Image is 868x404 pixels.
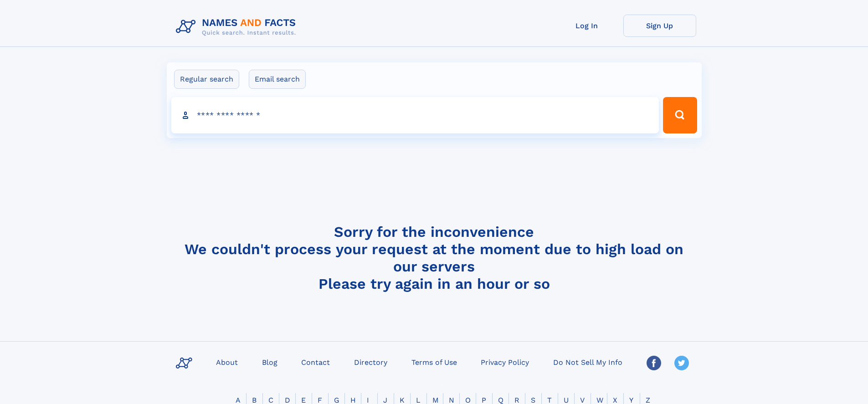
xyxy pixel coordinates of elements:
label: Email search [249,70,306,89]
label: Regular search [174,70,239,89]
a: Blog [258,355,281,368]
a: Directory [350,355,391,368]
a: Privacy Policy [477,355,533,368]
img: Logo Names and Facts [172,15,303,39]
img: Twitter [674,356,689,370]
a: About [212,355,241,368]
a: Do Not Sell My Info [550,355,626,368]
a: Contact [298,355,334,368]
h4: Sorry for the inconvenience We couldn't process your request at the moment due to high load on ou... [172,223,696,292]
a: Sign Up [623,15,696,37]
button: Search Button [663,97,697,133]
img: Facebook [647,356,661,370]
a: Log In [550,15,623,37]
a: Terms of Use [408,355,461,368]
input: search input [171,97,659,133]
